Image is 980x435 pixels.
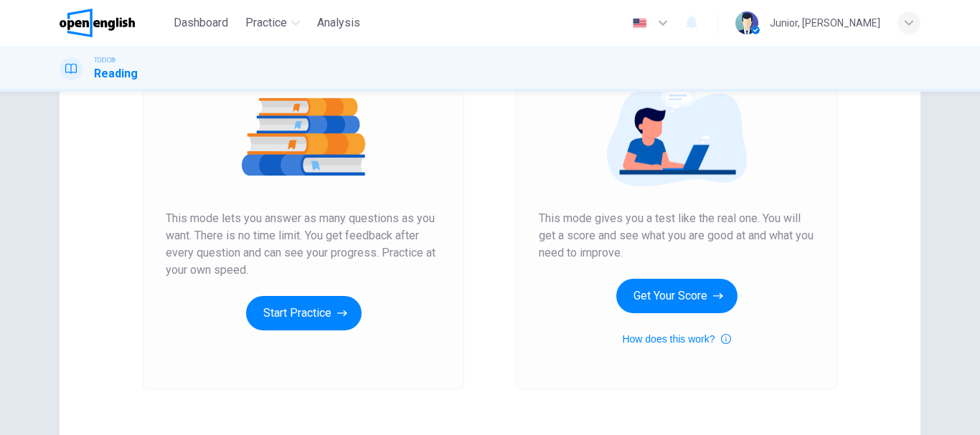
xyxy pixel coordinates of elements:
button: Practice [240,10,306,36]
button: How does this work? [622,330,730,348]
img: OpenEnglish logo [60,9,135,37]
div: Junior, [PERSON_NAME] [770,14,880,32]
a: OpenEnglish logo [60,9,168,37]
button: Get Your Score [616,279,738,313]
button: Dashboard [168,10,234,36]
button: Start Practice [246,296,362,330]
button: Analysis [311,10,366,36]
span: This mode lets you answer as many questions as you want. There is no time limit. You get feedback... [166,210,441,279]
span: Analysis [317,14,360,32]
img: en [631,18,649,29]
span: TOEIC® [94,55,116,65]
span: Dashboard [174,14,228,32]
span: Practice [245,14,287,32]
img: Profile picture [735,11,758,34]
span: This mode gives you a test like the real one. You will get a score and see what you are good at a... [539,210,814,262]
h1: Reading [94,65,138,82]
